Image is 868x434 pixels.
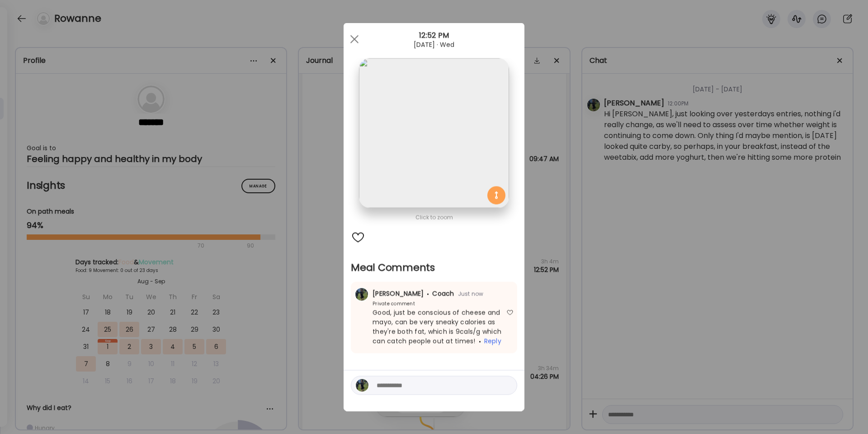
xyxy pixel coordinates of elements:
[373,308,501,346] span: Good, just be conscious of cheese and mayo, can be very sneaky calories as they're both fat, whic...
[354,300,415,307] div: Private comment
[344,30,524,41] div: 12:52 PM
[454,290,484,298] span: Just now
[351,261,517,275] h2: Meal Comments
[373,289,454,298] span: [PERSON_NAME] Coach
[355,288,368,301] img: avatars%2FAcOY17R2Z8UAx8UQIoFDsdTHZZ83
[356,379,368,392] img: avatars%2FAcOY17R2Z8UAx8UQIoFDsdTHZZ83
[359,58,509,208] img: images%2FXNLRd8P68leDZe4UQ6kHQhXvlWp2%2F38wiTVJlsos6JdO6bkSr%2FwGGG3GWdHzpxBNRJgmQH_1080
[344,41,524,48] div: [DATE] · Wed
[351,212,517,223] div: Click to zoom
[484,337,501,346] span: Reply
